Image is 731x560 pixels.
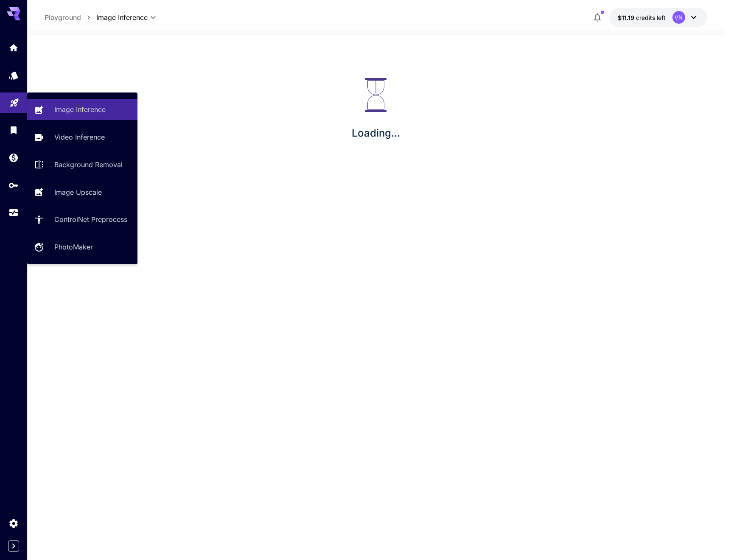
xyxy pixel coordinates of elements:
[609,8,707,27] button: $11.18828
[352,126,400,141] p: Loading...
[8,125,19,135] div: Library
[8,42,19,53] div: Home
[8,207,19,218] div: Usage
[618,13,666,22] div: $11.18828
[27,237,137,258] a: PhotoMaker
[8,540,19,552] button: Expand sidebar
[8,518,19,529] div: Settings
[54,214,127,224] p: ControlNet Preprocess
[636,14,666,21] span: credits left
[27,154,137,175] a: Background Removal
[8,70,19,81] div: Models
[54,132,105,142] p: Video Inference
[618,14,636,21] span: $11.19
[8,180,19,190] div: API Keys
[45,12,96,22] nav: breadcrumb
[96,12,148,22] span: Image Inference
[27,127,137,148] a: Video Inference
[54,187,102,197] p: Image Upscale
[8,152,19,163] div: Wallet
[27,182,137,202] a: Image Upscale
[672,11,685,24] div: VN
[27,99,137,120] a: Image Inference
[27,209,137,230] a: ControlNet Preprocess
[45,12,81,22] p: Playground
[54,160,123,170] p: Background Removal
[54,242,93,252] p: PhotoMaker
[54,104,106,115] p: Image Inference
[9,97,20,107] div: Playground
